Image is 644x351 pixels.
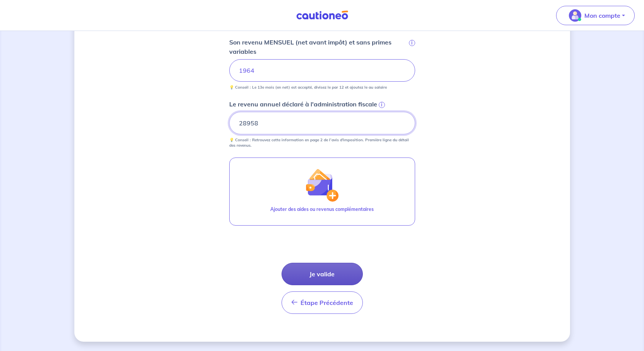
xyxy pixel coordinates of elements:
[229,137,415,148] p: 💡 Conseil : Retrouvez cette information en page 2 de l’avis d'imposition. Première ligne du détai...
[409,40,415,46] span: i
[270,206,374,213] p: Ajouter des aides ou revenus complémentaires
[556,6,635,25] button: illu_account_valid_menu.svgMon compte
[282,263,363,285] button: Je valide
[229,38,407,56] p: Son revenu MENSUEL (net avant impôt) et sans primes variables
[229,85,387,90] p: 💡 Conseil : Le 13e mois (en net) est accepté, divisez le par 12 et ajoutez le au salaire
[282,291,363,314] button: Étape Précédente
[301,299,353,306] span: Étape Précédente
[293,10,351,20] img: Cautioneo
[229,59,415,82] input: Ex : 1 500 € net/mois
[584,11,620,20] p: Mon compte
[229,158,415,226] button: illu_wallet.svgAjouter des aides ou revenus complémentaires
[229,112,415,134] input: 20000€
[569,9,581,22] img: illu_account_valid_menu.svg
[305,168,338,202] img: illu_wallet.svg
[379,102,385,108] span: i
[229,99,377,109] p: Le revenu annuel déclaré à l'administration fiscale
